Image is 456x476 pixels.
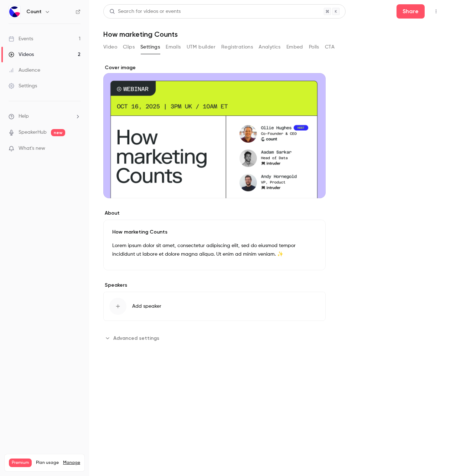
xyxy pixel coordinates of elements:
[36,460,59,466] span: Plan usage
[397,4,425,19] button: Share
[286,41,303,53] button: Embed
[103,30,442,39] h1: How marketing Counts
[112,229,317,236] p: How marketing Counts
[19,129,47,136] a: SpeakerHub
[166,41,181,53] button: Emails
[63,460,80,466] a: Manage
[19,113,29,120] span: Help
[9,67,40,74] div: Audience
[123,41,135,53] button: Clips
[259,41,281,53] button: Analytics
[109,8,181,15] div: Search for videos or events
[221,41,253,53] button: Registrations
[132,303,161,310] span: Add speaker
[9,82,37,89] div: Settings
[103,64,326,198] section: Cover image
[26,8,42,15] h6: Count
[113,334,159,342] span: Advanced settings
[112,241,317,259] p: Lorem ipsum dolor sit amet, consectetur adipiscing elit, sed do eiusmod tempor incididunt ut labo...
[103,282,326,289] label: Speakers
[9,113,81,120] li: help-dropdown-opener
[325,41,335,53] button: CTA
[187,41,216,53] button: UTM builder
[9,459,32,467] span: Premium
[51,129,65,136] span: new
[103,210,326,217] label: About
[140,41,160,53] button: Settings
[103,41,117,53] button: Video
[103,332,164,344] button: Advanced settings
[9,35,33,42] div: Events
[19,145,45,152] span: What's new
[309,41,319,53] button: Polls
[103,64,326,71] label: Cover image
[430,6,442,17] button: Top Bar Actions
[9,51,34,58] div: Videos
[103,292,326,321] button: Add speaker
[103,332,326,344] section: Advanced settings
[9,6,20,17] img: Count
